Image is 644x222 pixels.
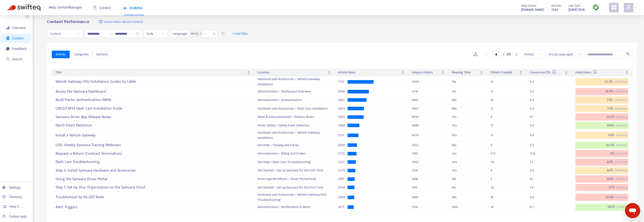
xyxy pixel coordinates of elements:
div: 0.2 [530,89,539,94]
div: 54 s [452,123,483,128]
th: Location [254,69,334,76]
div: 3718 [412,89,444,94]
td: Get Help > Dash Cam Troubleshooting [254,158,334,166]
div: 61 s [452,185,483,190]
div: 5823 [338,97,348,103]
div: 12 [491,133,500,138]
span: en-us [189,31,203,37]
a: Learn more about Content [99,19,143,25]
div: 83.3 % [575,142,628,149]
span: close [200,32,202,35]
div: 1780 [412,151,444,156]
div: 3098 [412,123,444,128]
div: 2522 [338,159,348,165]
span: ( 10 votes) [615,106,627,111]
div: 19 s [452,176,483,182]
div: 54 [491,159,500,165]
span: Article Views [338,70,400,75]
th: Reading Time [448,69,487,76]
strong: [DOMAIN_NAME] [521,7,544,12]
span: ( 21 votes) [615,89,627,94]
div: 0.3 [530,97,539,103]
span: container [6,37,10,40]
span: Unique Visitors [412,70,441,75]
td: Administration > Authentication [254,96,334,105]
td: Hardware and Accessories > Vehicle Gateway (VG) Troubleshooting [254,192,334,203]
span: Last Sync [568,3,581,8]
div: 0.8 [530,195,539,200]
div: 100 % [575,204,628,211]
div: 55.2 % [575,78,628,85]
div: Alert Triggers [56,203,250,211]
div: 0.1 [530,176,539,182]
li: Previous Page [482,52,490,57]
strong: 5334 [551,7,558,12]
div: Install a Vehicle Gateway [56,131,250,139]
span: area-chart [123,6,127,10]
span: user [626,5,631,10]
span: Daily [147,30,165,37]
div: 0 % [575,150,628,157]
div: 1875 [338,204,348,210]
span: ( 15 votes) [615,176,627,182]
td: Driver Safety > Safety Event Detection [254,121,334,130]
div: 13 [491,89,500,94]
div: 0.1 [530,114,539,120]
td: Administration > Billing and Orders [254,150,334,158]
div: 1524 [412,204,444,210]
td: Get Started > Set up Samsara for the First Time [254,183,334,192]
span: Conversion (%) [530,70,556,75]
img: sync.dc5367851b00ba804db3.png [593,5,599,10]
div: Multi-Factor Authentication (MFA) [56,96,250,104]
div: CM33/CM34 Dash Cam Installation Guide [56,105,250,112]
span: Articles [56,52,66,57]
div: 0.4 [530,123,539,128]
span: ( 8 votes) [616,185,627,190]
span: ( 2 votes) [616,151,627,156]
div: 16 [491,195,500,200]
span: Group Languages [549,51,581,58]
div: 3311 [338,133,348,138]
td: Administration > Notifications & Alerts [254,203,334,212]
div: Access the Samsara Dashboard [56,88,250,96]
td: News & Announcements > Release Notes [254,113,334,121]
span: Language : [171,30,189,37]
span: Tickets Created [491,70,518,75]
span: Articles [551,3,561,8]
button: Sections [92,51,112,58]
div: 1.6 [530,185,539,190]
button: right [513,52,520,57]
span: delete [221,32,225,36]
div: 35 s [452,114,483,120]
span: / [503,52,504,56]
img: Swifteq [7,4,40,11]
span: ( 1 votes) [617,204,627,210]
div: 375 [491,151,500,156]
button: + Add filter [228,30,252,38]
div: 44 s [452,159,483,165]
span: Content [93,6,111,10]
div: 2052 [412,143,444,148]
li: Next Page [513,52,520,57]
div: 3 [491,176,500,182]
div: Step 1: Set Up Your Organization on the Samsara Cloud [56,183,250,191]
span: signal [6,26,10,29]
div: 1516 [412,185,444,190]
td: Get Help > Training and Events [254,141,334,150]
span: Title [56,70,246,75]
div: 15 [491,123,500,128]
td: Hardware and Accessories > Vehicle Gateway Installation [254,76,334,87]
div: 4018 [412,114,444,120]
span: en-us [191,31,199,37]
div: 1498 [412,176,444,182]
div: 18 [491,97,500,103]
td: Hardware and Accessories > Vehicle Gateway Installation [254,130,334,141]
div: 0.7 [530,204,539,210]
span: ( 10 votes) [615,159,627,165]
strong: [DATE] 18:16 [568,7,585,12]
div: 1724 [412,168,444,173]
span: Help Centers [10,205,29,208]
div: 2930 [338,143,348,148]
div: 12 [491,79,500,84]
div: 2.1 [530,159,539,165]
